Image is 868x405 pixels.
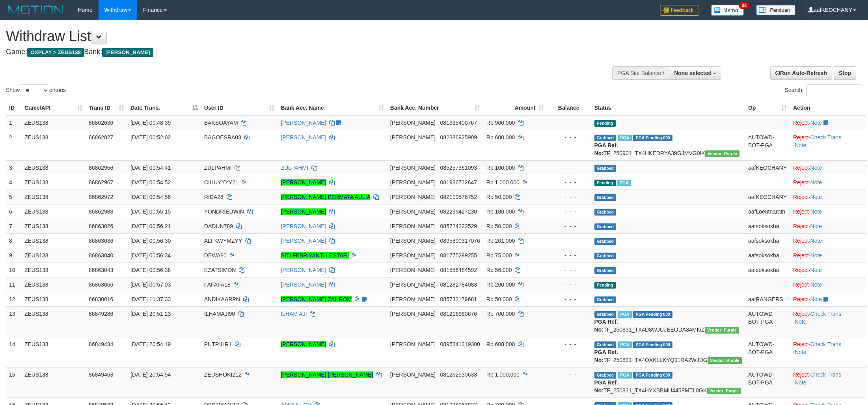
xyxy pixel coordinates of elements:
[793,252,809,259] a: Reject
[810,194,822,200] a: Note
[440,238,480,244] span: Copy 0895800317076 to clipboard
[21,248,86,262] td: ZEUS138
[660,5,699,16] img: Feedback.jpg
[790,262,866,277] td: ·
[440,120,477,126] span: Copy 081335400767 to clipboard
[745,306,790,337] td: AUTOWD-BOT-PGA
[711,5,744,16] img: Button%20Memo.svg
[594,238,617,245] span: Grabbed
[390,223,436,229] span: [PERSON_NAME]
[390,208,436,215] span: [PERSON_NAME]
[201,101,278,115] th: User ID: activate to sort column ascending
[390,194,436,200] span: [PERSON_NAME]
[204,311,235,317] span: ILHAMAJI90
[793,267,809,273] a: Reject
[390,296,436,302] span: [PERSON_NAME]
[89,238,113,244] span: 86863036
[618,311,631,318] span: Marked by aafRornrotha
[793,281,809,288] a: Reject
[440,194,477,200] span: Copy 082119576752 to clipboard
[550,193,588,201] div: - - -
[486,252,512,259] span: Rp 75.000
[550,371,588,379] div: - - -
[440,165,477,171] span: Copy 085257361093 to clipboard
[594,296,617,303] span: Grabbed
[618,341,631,348] span: Marked by aafRornrotha
[440,134,477,141] span: Copy 082386925909 to clipboard
[281,252,348,259] a: SITI FEBRIYANTI LESTARI
[745,337,790,367] td: AUTOWD-BOT-PGA
[705,150,739,157] span: Vendor URL: https://trx4.1velocity.biz
[21,306,86,337] td: ZEUS138
[281,267,326,273] a: [PERSON_NAME]
[390,120,436,126] span: [PERSON_NAME]
[486,341,515,347] span: Rp 608.000
[390,165,436,171] span: [PERSON_NAME]
[281,296,352,302] a: [PERSON_NAME] ZAHROM
[130,296,171,302] span: [DATE] 11:37:33
[547,101,591,115] th: Balance
[810,238,822,244] a: Note
[6,219,21,233] td: 7
[281,341,326,347] a: [PERSON_NAME]
[20,84,49,96] select: Showentries
[550,295,588,303] div: - - -
[618,135,631,141] span: Marked by aafchomsokheang
[756,5,795,15] img: panduan.png
[130,311,171,317] span: [DATE] 20:51:23
[130,267,171,273] span: [DATE] 00:56:38
[6,175,21,189] td: 4
[21,277,86,292] td: ZEUS138
[810,134,842,141] a: Check Trans
[617,180,631,186] span: Marked by aafchomsokheang
[440,208,477,215] span: Copy 082299427230 to clipboard
[21,189,86,204] td: ZEUS138
[594,253,617,259] span: Grabbed
[795,319,807,325] a: Note
[594,223,617,230] span: Grabbed
[204,341,232,347] span: PUTRIHR1
[390,371,436,378] span: [PERSON_NAME]
[440,371,477,378] span: Copy 081262530633 to clipboard
[204,194,224,200] span: RIDA28
[793,120,809,126] a: Reject
[633,372,672,379] span: PGA Pending
[390,252,436,259] span: [PERSON_NAME]
[591,130,745,160] td: TF_250901_TX4HKEDRYA39GJMVG0IK
[440,267,477,273] span: Copy 081556484592 to clipboard
[790,101,866,115] th: Action
[810,208,822,215] a: Note
[594,379,618,394] b: PGA Ref. No:
[6,160,21,175] td: 3
[486,208,515,215] span: Rp 100.000
[790,337,866,367] td: · ·
[793,194,809,200] a: Reject
[591,337,745,367] td: TF_250831_TX4OXKLLKYQ91RA2WJDG
[281,223,326,229] a: [PERSON_NAME]
[6,48,571,56] h4: Game: Bank:
[6,28,571,44] h1: Withdraw List
[440,281,477,288] span: Copy 081282784083 to clipboard
[745,160,790,175] td: aafKEOCHANY
[130,208,171,215] span: [DATE] 00:55:15
[89,194,113,200] span: 86862972
[281,311,307,317] a: ILHAM AJI
[790,277,866,292] td: ·
[440,311,477,317] span: Copy 081216960676 to clipboard
[810,179,822,186] a: Note
[745,101,790,115] th: Op: activate to sort column ascending
[550,251,588,259] div: - - -
[130,238,171,244] span: [DATE] 00:56:30
[21,115,86,130] td: ZEUS138
[834,66,856,80] a: Stop
[89,311,113,317] span: 86849286
[6,84,66,96] label: Show entries
[440,179,477,186] span: Copy 081936732647 to clipboard
[6,306,21,337] td: 13
[790,292,866,306] td: ·
[204,134,241,141] span: BAGOESRA08
[86,101,127,115] th: Trans ID: activate to sort column ascending
[204,281,231,288] span: FAFAFA18
[633,341,672,348] span: PGA Pending
[130,165,171,171] span: [DATE] 00:54:41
